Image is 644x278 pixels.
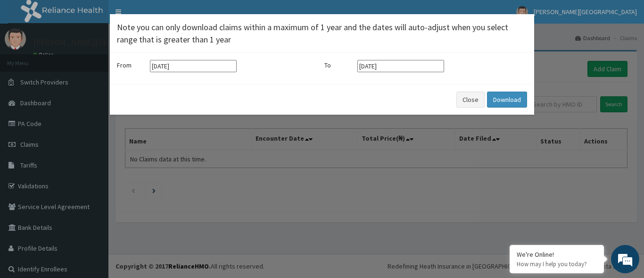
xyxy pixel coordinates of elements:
[150,60,237,72] input: Select start date
[55,81,130,176] span: We're online!
[357,60,444,72] input: Select end date
[521,7,527,17] button: Close
[5,181,180,214] textarea: Type your message and hit 'Enter'
[155,5,177,27] div: Minimize live chat window
[117,60,145,70] label: From
[456,92,485,108] button: Close
[517,260,597,268] p: How may I help you today?
[17,47,38,71] img: d_794563401_company_1708531726252_794563401
[487,92,527,108] button: Download
[117,21,527,45] h4: Note you can only download claims within a maximum of 1 year and the dates will auto-adjust when ...
[517,250,597,259] div: We're Online!
[49,53,158,65] div: Chat with us now
[522,6,527,18] span: ×
[324,60,353,70] label: To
